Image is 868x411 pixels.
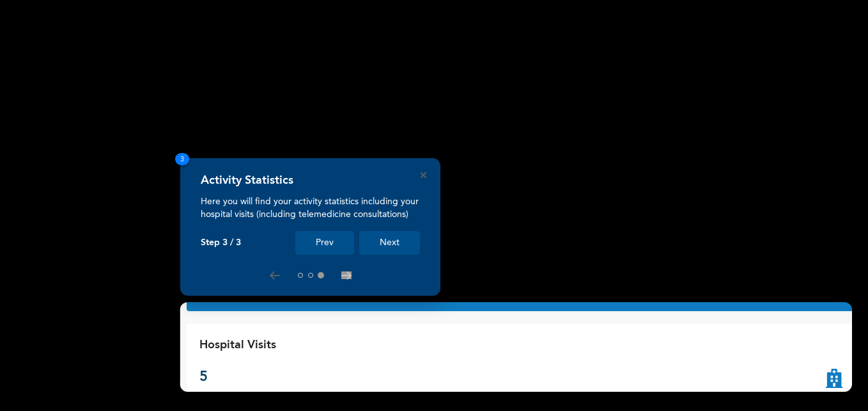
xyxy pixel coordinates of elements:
[199,367,276,388] p: 5
[201,238,241,248] p: Step 3 / 3
[201,173,293,188] h4: Activity Statistics
[199,337,276,354] p: Hospital Visits
[359,231,420,255] button: Next
[201,195,420,221] p: Here you will find your activity statistics including your hospital visits (including telemedicin...
[175,153,189,165] span: 3
[421,172,426,178] button: Close
[295,231,354,255] button: Prev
